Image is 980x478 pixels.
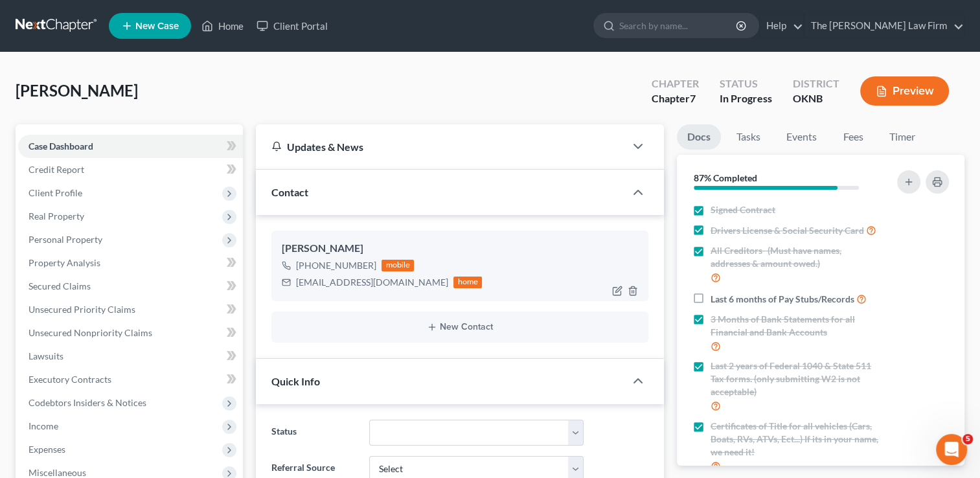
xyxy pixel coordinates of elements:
[963,434,973,444] span: 5
[936,434,967,465] iframe: Intercom live chat
[28,444,65,455] span: Expenses
[382,260,414,271] div: mobile
[711,244,882,270] span: All Creditors- (Must have names, addresses & amount owed.)
[793,76,839,91] div: District
[282,322,638,332] button: New Contact
[832,124,874,150] a: Fees
[28,187,82,198] span: Client Profile
[16,81,138,100] span: [PERSON_NAME]
[28,141,93,152] span: Case Dashboard
[879,124,926,150] a: Timer
[726,124,771,150] a: Tasks
[28,164,84,175] span: Credit Report
[760,14,803,38] a: Help
[28,280,91,291] span: Secured Claims
[271,375,320,387] span: Quick Info
[860,76,949,106] button: Preview
[28,211,84,222] span: Real Property
[28,420,58,431] span: Income
[619,14,738,38] input: Search by name...
[28,350,63,361] span: Lawsuits
[18,275,243,298] a: Secured Claims
[711,313,882,339] span: 3 Months of Bank Statements for all Financial and Bank Accounts
[776,124,827,150] a: Events
[711,420,882,459] span: Certificates of Title for all vehicles (Cars, Boats, RVs, ATVs, Ect...) If its in your name, we n...
[652,76,699,91] div: Chapter
[282,241,638,256] div: [PERSON_NAME]
[677,124,721,150] a: Docs
[296,276,448,289] div: [EMAIL_ADDRESS][DOMAIN_NAME]
[720,91,772,106] div: In Progress
[18,368,243,391] a: Executory Contracts
[271,186,308,198] span: Contact
[711,293,854,306] span: Last 6 months of Pay Stubs/Records
[296,259,376,272] div: [PHONE_NUMBER]
[711,203,775,216] span: Signed Contract
[694,172,757,183] strong: 87% Completed
[652,91,699,106] div: Chapter
[271,140,610,154] div: Updates & News
[195,14,250,38] a: Home
[453,277,482,288] div: home
[18,298,243,321] a: Unsecured Priority Claims
[711,359,882,398] span: Last 2 years of Federal 1040 & State 511 Tax forms. (only submitting W2 is not acceptable)
[720,76,772,91] div: Status
[18,345,243,368] a: Lawsuits
[28,467,86,478] span: Miscellaneous
[18,158,243,181] a: Credit Report
[804,14,964,38] a: The [PERSON_NAME] Law Firm
[28,257,100,268] span: Property Analysis
[28,397,146,408] span: Codebtors Insiders & Notices
[18,251,243,275] a: Property Analysis
[793,91,839,106] div: OKNB
[265,420,362,446] label: Status
[135,21,179,31] span: New Case
[28,304,135,315] span: Unsecured Priority Claims
[690,92,696,104] span: 7
[711,224,864,237] span: Drivers License & Social Security Card
[250,14,334,38] a: Client Portal
[18,135,243,158] a: Case Dashboard
[18,321,243,345] a: Unsecured Nonpriority Claims
[28,234,102,245] span: Personal Property
[28,327,152,338] span: Unsecured Nonpriority Claims
[28,374,111,385] span: Executory Contracts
